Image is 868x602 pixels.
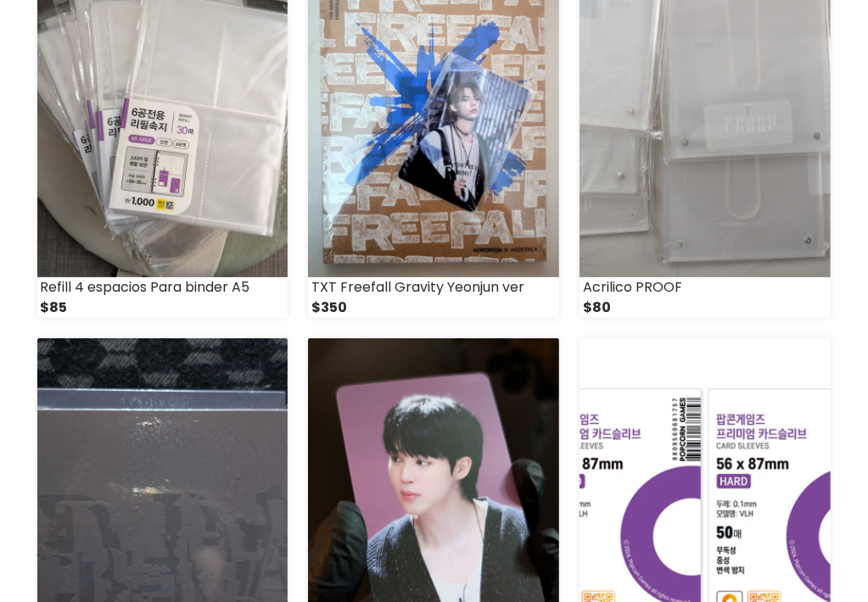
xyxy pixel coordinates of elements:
[580,298,831,318] div: $80
[37,277,288,298] div: Refill 4 espacios Para binder A5
[37,298,288,318] div: $85
[308,277,559,298] div: TXT Freefall Gravity Yeonjun ver
[308,298,559,318] div: $350
[580,277,831,298] div: Acrilico PROOF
